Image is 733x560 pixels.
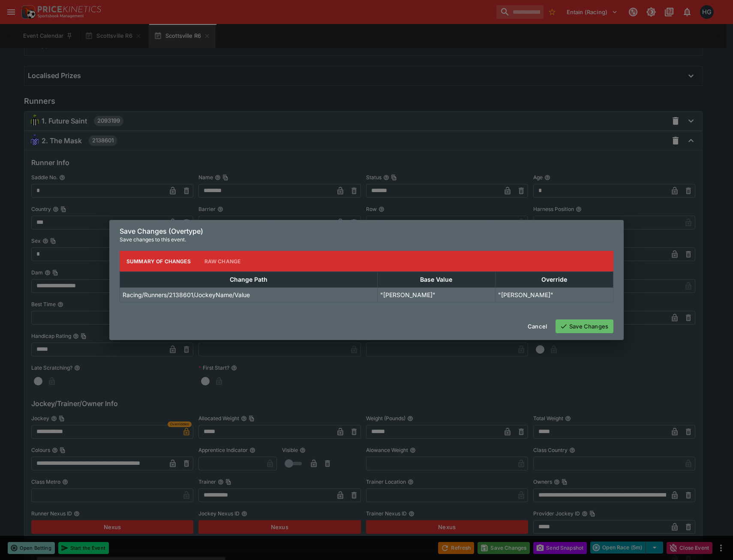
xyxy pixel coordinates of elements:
[123,290,250,299] p: Racing/Runners/2138601/JockeyName/Value
[120,251,198,271] button: Summary of Changes
[523,319,552,333] button: Cancel
[120,272,378,288] th: Change Path
[377,272,495,288] th: Base Value
[198,251,248,271] button: Raw Change
[495,272,613,288] th: Override
[556,319,613,333] button: Save Changes
[377,288,495,302] td: "[PERSON_NAME]"
[495,288,613,302] td: "[PERSON_NAME]"
[120,235,613,244] p: Save changes to this event.
[120,227,613,236] h6: Save Changes (Overtype)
